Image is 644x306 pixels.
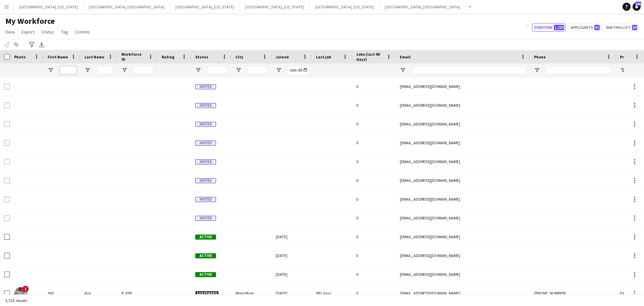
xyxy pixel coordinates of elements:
div: [EMAIL_ADDRESS][DOMAIN_NAME] [396,152,530,171]
div: 0 [352,152,396,171]
div: 0 [352,265,396,284]
div: [EMAIL_ADDRESS][DOMAIN_NAME] [396,246,530,265]
span: Status [195,54,208,59]
span: Invited [195,141,216,146]
input: Row Selection is disabled for this row (unchecked) [4,159,10,165]
span: 546 [635,2,641,6]
span: Tag [61,29,68,35]
input: Row Selection is disabled for this row (unchecked) [4,215,10,221]
span: Invited [195,84,216,89]
input: Row Selection is disabled for this row (unchecked) [4,196,10,202]
span: Email [400,54,411,59]
a: 546 [633,3,641,11]
div: 0 [352,115,396,133]
input: Row Selection is disabled for this row (unchecked) [4,84,10,90]
input: Joined Filter Input [288,66,308,74]
div: 0 [352,96,396,114]
button: Waiting list36 [604,23,639,32]
input: Row Selection is disabled for this row (unchecked) [4,140,10,146]
button: Open Filter Menu [400,67,406,73]
span: Comms [75,29,90,35]
button: [GEOGRAPHIC_DATA], [US_STATE] [14,0,84,13]
button: [GEOGRAPHIC_DATA], [US_STATE] [170,0,240,13]
button: Open Filter Menu [195,67,201,73]
input: Last Name Filter Input [97,66,113,74]
button: Open Filter Menu [235,67,241,73]
span: Photo [14,54,25,59]
span: 36 [632,25,637,30]
a: Status [39,28,57,36]
span: Invited [195,122,216,127]
div: 360 [44,284,80,302]
span: Joined [276,54,289,59]
button: [GEOGRAPHIC_DATA], [GEOGRAPHIC_DATA] [379,0,466,13]
a: Export [19,28,37,36]
app-action-btn: Advanced filters [28,41,36,49]
button: Open Filter Menu [534,67,540,73]
div: lf_658 [117,284,158,302]
div: 0 [352,190,396,208]
div: 0 [352,227,396,246]
span: Profile [620,54,633,59]
div: [EMAIL_ADDRESS][DOMAIN_NAME] [396,96,530,114]
span: Last job [316,54,331,59]
span: ! [22,286,29,292]
span: Active [195,253,216,258]
div: [EMAIL_ADDRESS][DOMAIN_NAME] [396,115,530,133]
input: Email Filter Input [412,66,526,74]
div: [DATE] [272,265,312,284]
div: Ave [80,284,117,302]
div: 0 [352,246,396,265]
span: View [5,29,15,35]
div: Wood River [231,284,272,302]
div: [EMAIL_ADDRESS][DOMAIN_NAME] [396,190,530,208]
input: Row Selection is disabled for this row (unchecked) [4,177,10,184]
button: [GEOGRAPHIC_DATA], [GEOGRAPHIC_DATA] [84,0,170,13]
button: Applicants91 [568,23,601,32]
a: View [3,28,17,36]
button: Open Filter Menu [121,67,127,73]
span: Invited [195,197,216,202]
div: 982 days [312,284,352,302]
div: 0 [352,77,396,96]
input: First Name Filter Input [60,66,76,74]
div: [EMAIL_ADDRESS][DOMAIN_NAME] [396,284,530,302]
span: My Workforce [5,16,55,26]
span: Active [195,235,216,240]
app-action-btn: Export XLSX [38,41,46,49]
div: [EMAIL_ADDRESS][DOMAIN_NAME] [396,265,530,284]
span: 1,220 [554,25,564,30]
div: [EMAIL_ADDRESS][DOMAIN_NAME] [396,227,530,246]
input: City Filter Input [248,66,268,74]
div: [DATE] [272,227,312,246]
input: Row Selection is disabled for this row (unchecked) [4,121,10,127]
button: Open Filter Menu [48,67,54,73]
span: Invited [195,159,216,164]
span: Rating [162,54,174,59]
span: Phone [534,54,546,59]
div: [DATE] [272,284,312,302]
span: First Name [48,54,68,59]
div: [EMAIL_ADDRESS][DOMAIN_NAME] [396,171,530,190]
a: Comms [72,28,93,36]
span: Last Name [85,54,104,59]
div: [EMAIL_ADDRESS][DOMAIN_NAME] [396,209,530,227]
button: [GEOGRAPHIC_DATA], [US_STATE] [240,0,310,13]
span: Status [41,29,54,35]
span: Invited [195,216,216,221]
div: 0 [352,284,396,302]
span: Workforce ID [121,52,146,62]
button: Everyone1,220 [532,23,566,32]
button: Open Filter Menu [85,67,91,73]
div: [DATE] [272,246,312,265]
div: 0 [352,171,396,190]
span: 91 [594,25,600,30]
input: Phone Filter Input [546,66,612,74]
img: 360 Ave [14,287,28,301]
div: 0 [352,134,396,152]
a: Tag [58,28,71,36]
div: 0 [352,209,396,227]
div: [PHONE_NUMBER] [530,284,616,302]
button: Open Filter Menu [276,67,282,73]
div: [EMAIL_ADDRESS][DOMAIN_NAME] [396,77,530,96]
